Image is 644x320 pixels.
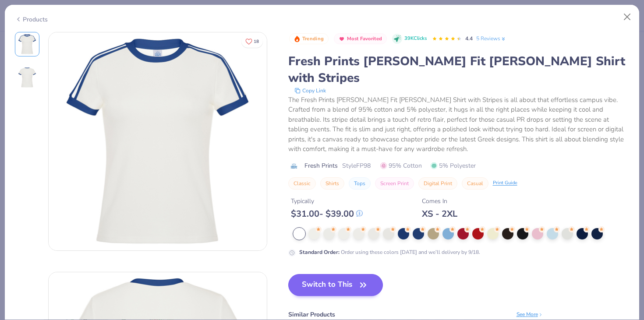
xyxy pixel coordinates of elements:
[422,197,457,206] div: Comes In
[17,34,38,55] img: Front
[476,35,506,42] a: 5 Reviews
[15,15,48,24] div: Products
[304,161,338,170] span: Fresh Prints
[380,161,422,170] span: 95% Cotton
[347,36,382,41] span: Most Favorited
[294,35,301,42] img: Trending sort
[465,35,473,42] span: 4.4
[418,177,457,190] button: Digital Print
[254,39,259,44] span: 18
[404,35,427,42] span: 39K Clicks
[291,197,363,206] div: Typically
[288,310,335,319] div: Similar Products
[17,67,38,88] img: Back
[291,208,363,219] div: $ 31.00 - $ 39.00
[462,177,488,190] button: Casual
[289,33,329,45] button: Badge Button
[288,177,316,190] button: Classic
[422,208,457,219] div: XS - 2XL
[375,177,414,190] button: Screen Print
[288,53,630,86] div: Fresh Prints [PERSON_NAME] Fit [PERSON_NAME] Shirt with Stripes
[288,95,630,154] div: The Fresh Prints [PERSON_NAME] Fit [PERSON_NAME] Shirt with Stripes is all about that effortless ...
[619,9,636,25] button: Close
[49,32,267,250] img: Front
[292,86,329,95] button: copy to clipboard
[517,310,543,318] div: See More
[288,274,383,296] button: Switch to This
[334,33,387,45] button: Badge Button
[432,32,462,46] div: 4.4 Stars
[338,35,345,42] img: Most Favorited sort
[493,179,517,187] div: Print Guide
[320,177,344,190] button: Shirts
[299,248,480,256] div: Order using these colors [DATE] and we’ll delivery by 9/18.
[241,35,263,48] button: Like
[431,161,476,170] span: 5% Polyester
[349,177,371,190] button: Tops
[288,162,300,169] img: brand logo
[299,249,340,256] strong: Standard Order :
[342,161,371,170] span: Style FP98
[302,36,324,41] span: Trending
